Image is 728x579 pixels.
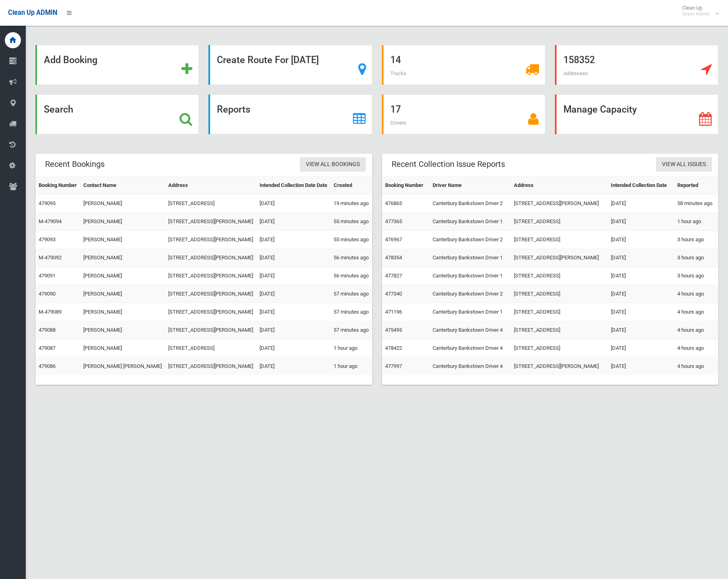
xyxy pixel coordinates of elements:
[330,249,372,267] td: 56 minutes ago
[39,255,62,261] a: M-479092
[511,285,608,303] td: [STREET_ADDRESS]
[385,255,402,261] a: 478354
[80,357,165,376] td: [PERSON_NAME] [PERSON_NAME]
[429,339,511,357] td: Canterbury Bankstown Driver 4
[511,195,608,213] td: [STREET_ADDRESS][PERSON_NAME]
[674,231,718,249] td: 3 hours ago
[35,94,199,134] a: Search
[511,249,608,267] td: [STREET_ADDRESS][PERSON_NAME]
[429,177,511,195] th: Driver Name
[80,267,165,285] td: [PERSON_NAME]
[256,285,330,303] td: [DATE]
[330,285,372,303] td: 57 minutes ago
[429,195,511,213] td: Canterbury Bankstown Driver 2
[208,94,372,134] a: Reports
[511,213,608,231] td: [STREET_ADDRESS]
[674,303,718,321] td: 4 hours ago
[674,213,718,231] td: 1 hour ago
[256,177,330,195] th: Intended Collection Date Date
[165,231,256,249] td: [STREET_ADDRESS][PERSON_NAME]
[39,200,56,206] a: 479095
[165,249,256,267] td: [STREET_ADDRESS][PERSON_NAME]
[608,177,674,195] th: Intended Collection Date
[256,249,330,267] td: [DATE]
[385,273,402,279] a: 477827
[390,70,406,76] span: Trucks
[385,345,402,351] a: 478422
[385,236,402,242] a: 476967
[385,363,402,369] a: 477997
[563,70,588,76] span: Addresses
[429,303,511,321] td: Canterbury Bankstown Driver 1
[563,54,595,66] strong: 158352
[39,327,56,333] a: 479088
[608,285,674,303] td: [DATE]
[80,231,165,249] td: [PERSON_NAME]
[429,249,511,267] td: Canterbury Bankstown Driver 1
[385,291,402,297] a: 477340
[39,273,56,279] a: 479091
[674,249,718,267] td: 3 hours ago
[256,213,330,231] td: [DATE]
[330,339,372,357] td: 1 hour ago
[382,177,429,195] th: Booking Number
[330,267,372,285] td: 56 minutes ago
[330,303,372,321] td: 57 minutes ago
[385,327,402,333] a: 475495
[390,120,406,126] span: Drivers
[608,195,674,213] td: [DATE]
[608,267,674,285] td: [DATE]
[608,357,674,376] td: [DATE]
[217,104,250,115] strong: Reports
[656,157,712,172] a: View All Issues
[217,54,319,66] strong: Create Route For [DATE]
[39,218,62,224] a: M-479094
[256,231,330,249] td: [DATE]
[256,195,330,213] td: [DATE]
[39,236,56,242] a: 479093
[608,231,674,249] td: [DATE]
[80,339,165,357] td: [PERSON_NAME]
[39,363,56,369] a: 479086
[165,267,256,285] td: [STREET_ADDRESS][PERSON_NAME]
[382,45,545,85] a: 14 Trucks
[8,9,57,16] span: Clean Up ADMIN
[555,94,718,134] a: Manage Capacity
[511,357,608,376] td: [STREET_ADDRESS][PERSON_NAME]
[35,45,199,85] a: Add Booking
[165,195,256,213] td: [STREET_ADDRESS]
[165,177,256,195] th: Address
[80,177,165,195] th: Contact Name
[563,104,637,115] strong: Manage Capacity
[382,94,545,134] a: 17 Drivers
[429,357,511,376] td: Canterbury Bankstown Driver 4
[385,200,402,206] a: 476865
[674,321,718,339] td: 4 hours ago
[330,213,372,231] td: 55 minutes ago
[300,157,366,172] a: View All Bookings
[165,357,256,376] td: [STREET_ADDRESS][PERSON_NAME]
[511,267,608,285] td: [STREET_ADDRESS]
[80,303,165,321] td: [PERSON_NAME]
[165,321,256,339] td: [STREET_ADDRESS][PERSON_NAME]
[44,104,73,115] strong: Search
[608,213,674,231] td: [DATE]
[330,357,372,376] td: 1 hour ago
[678,5,718,17] span: Clean Up
[674,339,718,357] td: 4 hours ago
[511,321,608,339] td: [STREET_ADDRESS]
[165,285,256,303] td: [STREET_ADDRESS][PERSON_NAME]
[39,309,62,315] a: M-479089
[35,177,80,195] th: Booking Number
[674,285,718,303] td: 4 hours ago
[674,267,718,285] td: 3 hours ago
[385,218,402,224] a: 477365
[256,357,330,376] td: [DATE]
[80,249,165,267] td: [PERSON_NAME]
[165,213,256,231] td: [STREET_ADDRESS][PERSON_NAME]
[608,249,674,267] td: [DATE]
[39,345,56,351] a: 479087
[256,339,330,357] td: [DATE]
[608,303,674,321] td: [DATE]
[44,54,97,66] strong: Add Booking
